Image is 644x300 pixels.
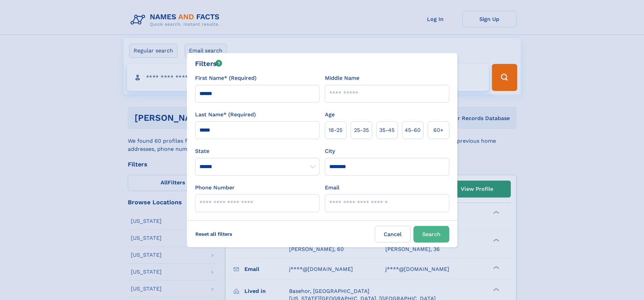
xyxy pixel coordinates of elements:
span: 35‑45 [379,126,395,134]
label: City [325,147,335,155]
label: Email [325,184,339,192]
span: 18‑25 [329,126,342,134]
label: Phone Number [195,184,235,192]
label: Age [325,111,335,119]
button: Search [413,226,449,243]
label: Cancel [375,226,411,243]
div: Filters [195,59,222,69]
label: First Name* (Required) [195,74,257,82]
label: State [195,147,319,155]
span: 60+ [433,126,444,134]
label: Middle Name [325,74,359,82]
label: Reset all filters [191,226,237,242]
label: Last Name* (Required) [195,111,256,119]
span: 45‑60 [405,126,421,134]
span: 25‑35 [354,126,369,134]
